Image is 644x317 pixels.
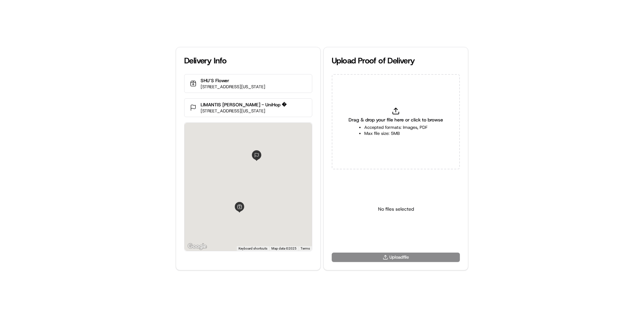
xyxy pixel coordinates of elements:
p: SHU’S Flower [201,77,265,84]
p: LIMANTIS [PERSON_NAME] - UniHop � [201,101,286,108]
span: Map data ©2025 [271,247,297,250]
div: Upload Proof of Delivery [332,55,460,66]
div: Delivery Info [184,55,312,66]
a: Terms (opens in new tab) [301,247,310,250]
a: Open this area in Google Maps (opens a new window) [186,242,208,251]
li: Accepted formats: Images, PDF [364,124,428,130]
span: Drag & drop your file here or click to browse [348,116,443,123]
p: [STREET_ADDRESS][US_STATE] [201,84,265,90]
li: Max file size: 5MB [364,130,428,137]
img: Google [186,242,208,251]
button: Keyboard shortcuts [238,246,267,251]
p: No files selected [378,206,414,212]
p: [STREET_ADDRESS][US_STATE] [201,108,286,114]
